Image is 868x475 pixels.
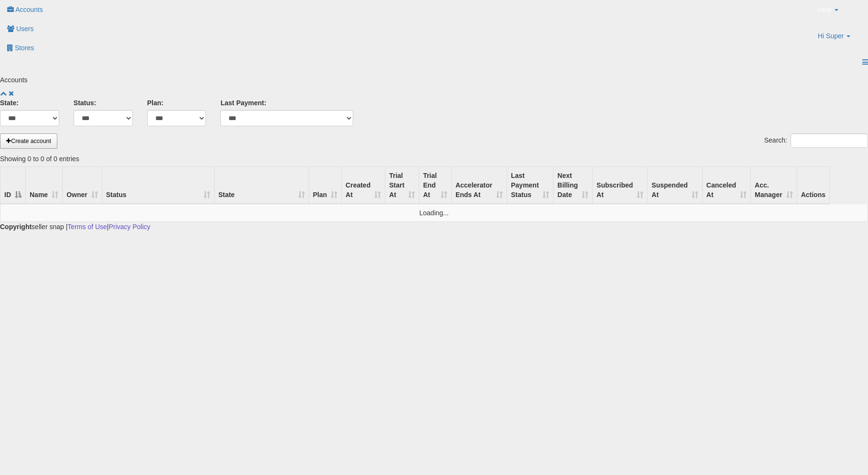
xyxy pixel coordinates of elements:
[102,167,215,204] th: Status: activate to sort column ascending
[15,6,43,13] span: Accounts
[15,44,34,52] span: Stores
[507,167,553,204] th: Last Payment Status: activate to sort column ascending
[648,167,702,204] th: Suspended At: activate to sort column ascending
[6,138,51,144] span: Create account
[74,110,133,126] select: Billing details last updated at:
[108,223,150,231] a: Privacy Policy
[751,167,797,204] th: Acc. Manager: activate to sort column ascending
[703,167,751,204] th: Canceled At: activate to sort column ascending
[16,25,34,33] span: Users
[553,167,593,204] th: Next Billing Date: activate to sort column ascending
[385,167,419,204] th: Trial Start At: activate to sort column ascending
[818,5,832,14] span: Help
[0,204,868,221] td: Loading...
[811,26,868,53] a: Hi Super
[147,98,163,108] label: Plan:
[220,98,266,108] label: Billing details last updated at:
[452,167,507,204] th: Accelerator Ends At: activate to sort column ascending
[67,223,107,231] a: Terms of Use
[74,98,96,108] label: Status:
[0,167,26,204] th: ID: activate to sort column descending
[309,167,342,204] th: Plan: activate to sort column ascending
[818,31,844,41] span: Hi Super
[215,167,309,204] th: State: activate to sort column ascending
[797,167,829,204] th: Actions
[419,167,452,204] th: Trial End At: activate to sort column ascending
[342,167,385,204] th: Created At: activate to sort column ascending
[63,167,102,204] th: Owner: activate to sort column ascending
[764,133,868,148] label: Search:
[593,167,648,204] th: Subscribed At: activate to sort column ascending
[26,167,63,204] th: Name: activate to sort column ascending
[791,133,868,148] input: Search:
